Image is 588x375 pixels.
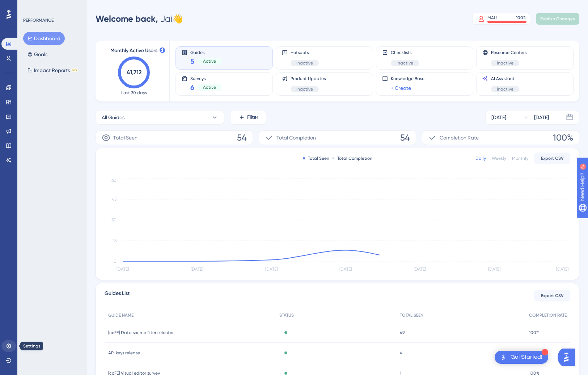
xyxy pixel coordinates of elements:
[497,86,513,92] span: Inactive
[391,76,424,82] span: Knowledge Base
[541,155,564,161] span: Export CSV
[230,110,266,125] button: Filter
[541,293,564,299] span: Export CSV
[556,267,568,272] tspan: [DATE]
[108,312,134,318] span: GUIDE NAME
[296,60,313,66] span: Inactive
[400,312,423,318] span: TOTAL SEEN
[491,76,519,82] span: AI Assistant
[71,68,78,72] div: BETA
[23,17,54,23] div: PERFORMANCE
[495,351,548,364] div: Open Get Started! checklist, remaining modules: 1
[475,155,486,161] div: Daily
[414,267,426,272] tspan: [DATE]
[491,50,526,55] span: Resource Centers
[400,132,410,143] span: 54
[339,267,352,272] tspan: [DATE]
[303,155,329,161] div: Total Seen
[23,48,52,61] button: Goals
[113,238,117,243] tspan: 15
[114,259,117,264] tspan: 0
[491,113,506,122] div: [DATE]
[190,56,194,66] span: 5
[296,86,313,92] span: Inactive
[512,155,528,161] div: Monthly
[534,113,549,122] div: [DATE]
[511,353,542,361] div: Get Started!
[400,330,405,336] span: 49
[127,69,141,76] text: 41,712
[203,58,216,64] span: Active
[105,289,130,302] span: Guides List
[291,76,326,82] span: Product Updates
[121,90,147,96] span: Last 30 days
[391,50,419,55] span: Checklists
[488,267,500,272] tspan: [DATE]
[112,197,117,202] tspan: 45
[536,13,579,25] button: Publish Changes
[291,50,319,55] span: Hotspots
[113,133,138,142] span: Total Seen
[534,153,570,164] button: Export CSV
[237,132,247,143] span: 54
[117,267,129,272] tspan: [DATE]
[108,350,140,356] span: API keys release
[247,113,258,122] span: Filter
[529,330,540,336] span: 100%
[203,84,216,90] span: Active
[96,13,158,24] span: Welcome back,
[108,330,174,336] span: [coFE] Data source filter selector
[529,350,540,356] span: 100%
[553,132,573,143] span: 100%
[265,267,278,272] tspan: [DATE]
[534,290,570,301] button: Export CSV
[102,113,124,122] span: All Guides
[400,350,402,356] span: 4
[190,76,222,81] span: Surveys
[111,217,117,222] tspan: 30
[190,50,222,55] span: Guides
[391,84,411,92] a: + Create
[190,82,194,92] span: 6
[440,133,479,142] span: Completion Rate
[23,64,82,77] button: Impact ReportsBETA
[96,110,224,125] button: All Guides
[332,155,372,161] div: Total Completion
[17,2,45,11] span: Need Help?
[110,46,157,55] span: Monthly Active Users
[276,133,316,142] span: Total Completion
[492,155,506,161] div: Weekly
[529,312,567,318] span: COMPLETION RATE
[49,4,54,9] div: 9+
[191,267,203,272] tspan: [DATE]
[558,346,579,368] iframe: UserGuiding AI Assistant Launcher
[279,312,294,318] span: STATUS
[23,32,65,45] button: Dashboard
[96,13,183,25] div: Jai 👋
[397,60,413,66] span: Inactive
[540,16,575,22] span: Publish Changes
[111,178,117,183] tspan: 60
[542,349,548,355] div: 1
[516,15,526,21] div: 100 %
[499,353,508,362] img: launcher-image-alternative-text
[487,15,497,21] div: MAU
[497,60,513,66] span: Inactive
